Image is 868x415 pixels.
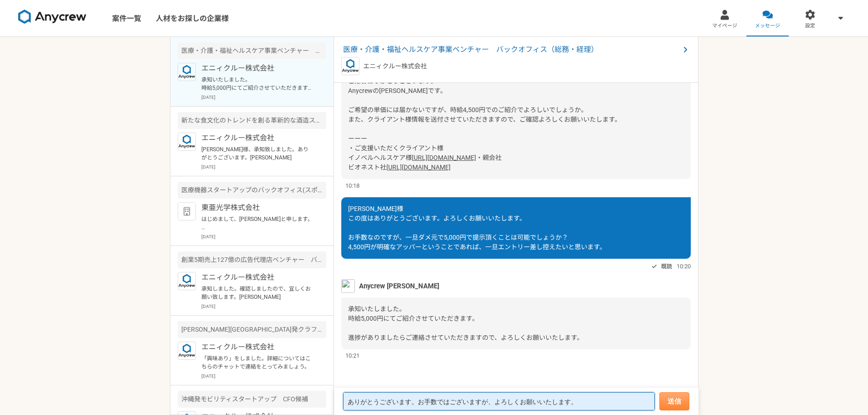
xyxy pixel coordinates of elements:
p: [DATE] [201,373,326,379]
div: [PERSON_NAME][GEOGRAPHIC_DATA]発クラフトビールを手がけるベンチャー 財務戦略 [178,321,326,338]
span: 10:20 [677,262,691,271]
div: 沖縄発モビリティスタートアップ CFO候補 [178,391,326,408]
span: Anycrew [PERSON_NAME] [359,281,439,291]
span: 医療・介護・福祉ヘルスケア事業ベンチャー バックオフィス（総務・経理） [343,44,680,55]
button: 送信 [659,392,689,410]
span: メッセージ [755,22,780,30]
p: エニィクルー株式会社 [201,342,314,353]
img: 8DqYSo04kwAAAAASUVORK5CYII= [18,10,87,24]
span: 10:21 [345,351,360,360]
a: [URL][DOMAIN_NAME] [386,164,451,171]
p: [DATE] [201,94,326,101]
img: S__5267474.jpg [341,279,355,293]
span: 10:18 [345,181,360,190]
p: エニィクルー株式会社 [201,63,314,74]
span: ご応募ありがとうございます。 Anycrewの[PERSON_NAME]です。 ご希望の単価には届かないですが、時給4,500円でのご紹介でよろしいでしょうか。 また、クライアント様情報を送付さ... [348,77,621,161]
p: [DATE] [201,164,326,170]
span: 設定 [805,22,815,30]
textarea: ありがとうございます。お手数ではございますが、よろしくお願いいたします。 [343,392,655,410]
p: エニィクルー株式会社 [201,272,314,283]
p: [DATE] [201,233,326,240]
img: logo_text_blue_01.png [178,133,196,151]
p: 承知いたしました。 時給5,000円にてご紹介させていただきます。 進捗がありましたらご連絡させていただきますので、よろしくお願いいたします。 [201,76,314,92]
p: はじめまして、[PERSON_NAME]と申します。 経理、経営管理、管理部長、財務コンサルのキャリアの人間でございます。 キャリア10年のうち、7年はスタートアップに所属しており、1人コーポレ... [201,215,314,231]
p: 「興味あり」をしました。詳細についてはこちらのチャットで連絡をとってみましょう。 [201,354,314,371]
p: [PERSON_NAME]様、承知致しました。ありがとうございます。[PERSON_NAME] [201,145,314,162]
div: 医療・介護・福祉ヘルスケア事業ベンチャー バックオフィス（総務・経理） [178,42,326,59]
img: default_org_logo-42cde973f59100197ec2c8e796e4974ac8490bb5b08a0eb061ff975e4574aa76.png [178,202,196,220]
img: logo_text_blue_01.png [341,57,360,75]
p: [DATE] [201,303,326,310]
p: エニィクルー株式会社 [363,61,427,71]
img: logo_text_blue_01.png [178,342,196,360]
img: logo_text_blue_01.png [178,272,196,290]
p: エニィクルー株式会社 [201,133,314,143]
a: [URL][DOMAIN_NAME] [412,154,476,161]
span: 承知いたしました。 時給5,000円にてご紹介させていただきます。 進捗がありましたらご連絡させていただきますので、よろしくお願いいたします。 [348,305,583,341]
div: 創業5期売上127億の広告代理店ベンチャー バックオフィス内製化を推進するCFO [178,251,326,268]
p: 承知しました。確認しましたので、宜しくお願い致します。[PERSON_NAME] [201,285,314,301]
p: 東亜光学株式会社 [201,202,314,213]
img: logo_text_blue_01.png [178,63,196,81]
div: 医療機器スタートアップのバックオフィス(スポット、週1から可) [178,182,326,199]
div: 新たな食文化のトレンドを創る革新的な酒造スタートップ コーポレート責任者 [178,112,326,129]
span: [PERSON_NAME]様 この度はありがとうございます。よろしくお願いいたします。 お手数なのですが、一旦ダメ元で5,000円で提示頂くことは可能でしょうか？ 4,500円が明確なアッパーと... [348,205,606,251]
span: 既読 [661,261,672,272]
span: マイページ [712,22,737,30]
span: ・親会社 ビオネスト社 [348,154,502,171]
